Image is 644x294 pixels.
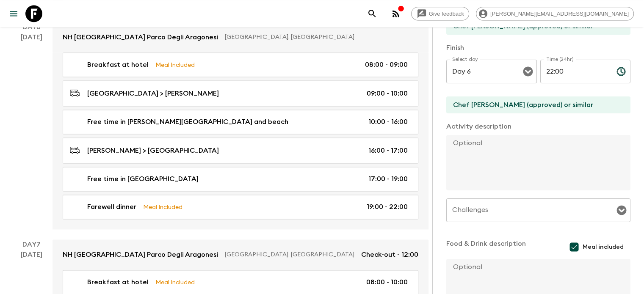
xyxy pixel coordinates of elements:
[476,7,634,20] div: [PERSON_NAME][EMAIL_ADDRESS][DOMAIN_NAME]
[424,11,469,17] span: Give feedback
[63,167,418,191] a: Free time in [GEOGRAPHIC_DATA]17:00 - 19:00
[225,250,354,259] p: [GEOGRAPHIC_DATA], [GEOGRAPHIC_DATA]
[63,137,418,163] a: [PERSON_NAME] > [GEOGRAPHIC_DATA]16:00 - 17:00
[63,250,218,260] p: NH [GEOGRAPHIC_DATA] Parco Degli Aragonesi
[364,5,381,22] button: search adventures
[546,56,574,63] label: Time (24hr)
[87,88,219,99] p: [GEOGRAPHIC_DATA] > [PERSON_NAME]
[446,96,624,113] input: End Location (leave blank if same as Start)
[87,60,149,70] p: Breakfast at hotel
[452,56,478,63] label: Select day
[613,63,630,80] button: Choose time, selected time is 10:00 PM
[616,204,627,216] button: Open
[87,146,219,156] p: [PERSON_NAME] > [GEOGRAPHIC_DATA]
[10,22,53,32] p: Day 6
[63,32,218,42] p: NH [GEOGRAPHIC_DATA] Parco Degli Aragonesi
[155,60,195,69] p: Meal Included
[225,33,412,41] p: [GEOGRAPHIC_DATA], [GEOGRAPHIC_DATA]
[411,7,469,20] a: Give feedback
[63,110,418,134] a: Free time in [PERSON_NAME][GEOGRAPHIC_DATA] and beach10:00 - 16:00
[87,202,136,212] p: Farewell dinner
[361,250,418,260] p: Check-out - 12:00
[446,43,630,53] p: Finish
[368,174,408,184] p: 17:00 - 19:00
[522,66,534,77] button: Open
[53,239,428,270] a: NH [GEOGRAPHIC_DATA] Parco Degli Aragonesi[GEOGRAPHIC_DATA], [GEOGRAPHIC_DATA]Check-out - 12:00
[143,202,182,212] p: Meal Included
[63,80,418,106] a: [GEOGRAPHIC_DATA] > [PERSON_NAME]09:00 - 10:00
[540,60,610,83] input: hh:mm
[21,32,42,229] div: [DATE]
[87,277,149,287] p: Breakfast at hotel
[10,239,53,250] p: Day 7
[53,22,428,52] a: NH [GEOGRAPHIC_DATA] Parco Degli Aragonesi[GEOGRAPHIC_DATA], [GEOGRAPHIC_DATA]
[368,117,408,127] p: 10:00 - 16:00
[155,278,195,287] p: Meal Included
[446,121,630,132] p: Activity description
[446,239,526,256] p: Food & Drink description
[63,52,418,77] a: Breakfast at hotelMeal Included08:00 - 09:00
[583,243,624,251] span: Meal included
[63,195,418,219] a: Farewell dinnerMeal Included19:00 - 22:00
[5,5,22,22] button: menu
[486,11,633,17] span: [PERSON_NAME][EMAIL_ADDRESS][DOMAIN_NAME]
[367,202,408,212] p: 19:00 - 22:00
[87,117,288,127] p: Free time in [PERSON_NAME][GEOGRAPHIC_DATA] and beach
[365,60,408,70] p: 08:00 - 09:00
[368,146,408,156] p: 16:00 - 17:00
[367,88,408,99] p: 09:00 - 10:00
[87,174,199,184] p: Free time in [GEOGRAPHIC_DATA]
[366,277,408,287] p: 08:00 - 10:00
